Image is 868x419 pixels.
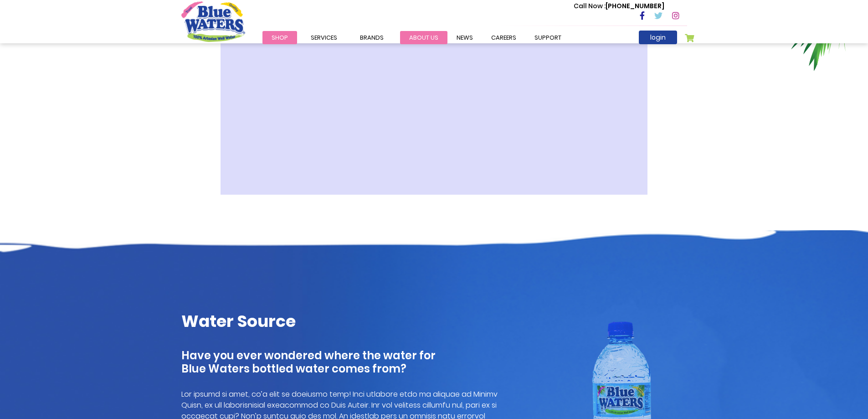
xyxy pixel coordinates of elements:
p: [PHONE_NUMBER] [574,1,664,11]
span: Services [311,33,337,42]
span: Shop [272,33,288,42]
a: login [639,31,677,44]
a: store logo [181,1,245,41]
h4: Have you ever wondered where the water for Blue Waters bottled water comes from? [181,349,514,376]
span: Call Now : [574,1,606,10]
span: Brands [360,33,384,42]
a: News [447,31,482,44]
a: careers [482,31,525,44]
a: support [525,31,570,44]
h2: Water Source [181,311,514,331]
a: about us [400,31,447,44]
